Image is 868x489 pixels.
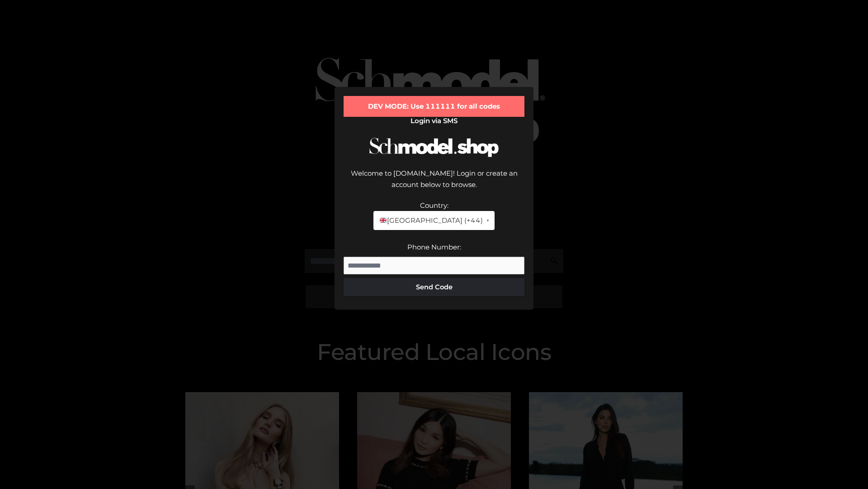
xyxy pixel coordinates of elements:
button: Send Code [344,278,524,296]
label: Country: [420,201,448,210]
div: Welcome to [DOMAIN_NAME]! Login or create an account below to browse. [344,168,524,200]
span: [GEOGRAPHIC_DATA] (+44) [379,215,482,226]
label: Phone Number: [407,243,461,251]
img: 🇬🇧 [380,217,387,224]
img: Schmodel Logo [366,129,502,165]
div: DEV MODE: Use 111111 for all codes [344,96,524,117]
h2: Login via SMS [344,117,524,125]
